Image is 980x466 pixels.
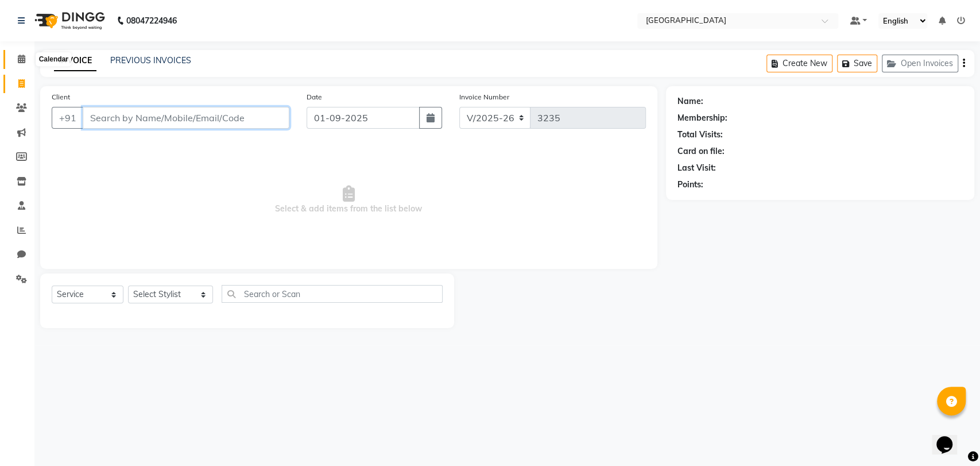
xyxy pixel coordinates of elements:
div: Name: [677,95,703,107]
div: Total Visits: [677,129,723,141]
button: Open Invoices [882,55,958,72]
span: Select & add items from the list below [52,143,646,257]
b: 08047224946 [126,5,177,37]
label: Client [52,92,70,102]
div: Card on file: [677,145,725,157]
button: Save [837,55,877,72]
button: +91 [52,107,84,129]
iframe: chat widget [932,420,969,455]
input: Search by Name/Mobile/Email/Code [83,107,289,129]
div: Membership: [677,112,727,124]
img: logo [29,5,108,37]
label: Invoice Number [459,92,509,102]
input: Search or Scan [222,285,443,303]
a: PREVIOUS INVOICES [110,55,191,66]
div: Points: [677,179,703,191]
label: Date [307,92,322,102]
div: Last Visit: [677,162,716,174]
div: Calendar [36,53,71,67]
button: Create New [766,55,832,72]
